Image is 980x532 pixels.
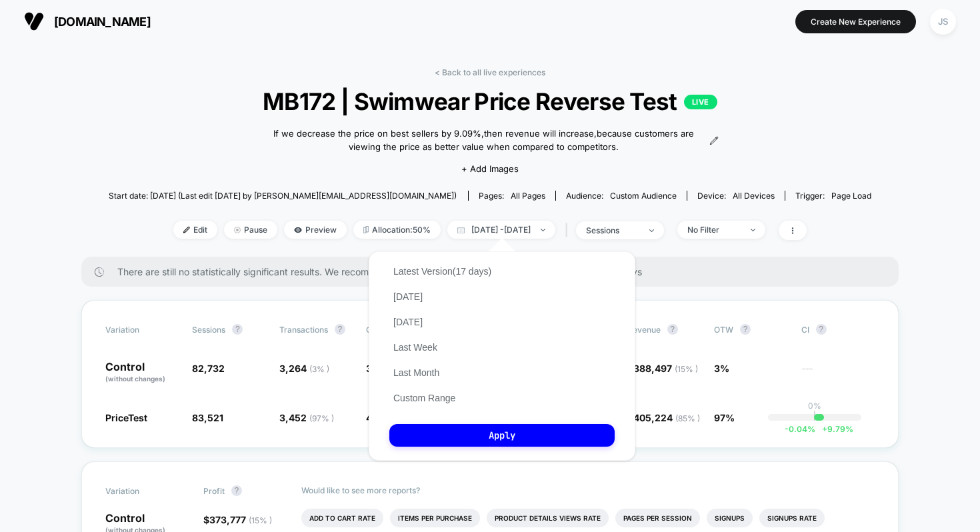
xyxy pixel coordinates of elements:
span: MB172 | Swimwear Price Reverse Test [147,87,833,115]
li: Items Per Purchase [390,509,480,527]
p: Would like to see more reports? [301,485,875,495]
li: Signups [707,509,753,527]
span: $ [627,412,700,423]
span: Page Load [831,191,871,201]
button: ? [335,324,345,335]
button: [DOMAIN_NAME] [20,11,155,32]
span: OTW [714,324,787,335]
img: end [234,227,241,233]
span: $ [203,514,272,525]
span: 3,264 [279,363,329,374]
span: 388,497 [633,363,698,374]
span: [DATE] - [DATE] [447,221,555,239]
span: all pages [511,191,545,201]
button: Custom Range [389,392,459,404]
button: Create New Experience [795,10,916,33]
span: Variation [105,485,179,496]
button: ? [667,324,678,335]
div: Pages: [479,191,545,201]
li: Product Details Views Rate [487,509,609,527]
span: 82,732 [192,363,225,374]
button: [DATE] [389,316,427,328]
img: rebalance [363,226,369,233]
span: Start date: [DATE] (Last edit [DATE] by [PERSON_NAME][EMAIL_ADDRESS][DOMAIN_NAME]) [109,191,457,201]
span: Preview [284,221,347,239]
button: ? [740,324,751,335]
span: Profit [203,486,225,496]
li: Signups Rate [759,509,825,527]
span: 97% [714,412,735,423]
span: Variation [105,324,179,335]
button: Last Month [389,367,443,379]
img: end [751,229,755,231]
button: JS [926,8,960,35]
span: 3% [714,363,729,374]
button: ? [231,485,242,496]
span: PriceTest [105,412,147,423]
span: Sessions [192,325,225,335]
div: sessions [586,225,639,235]
span: Custom Audience [610,191,677,201]
span: 83,521 [192,412,223,423]
span: There are still no statistically significant results. We recommend waiting a few more days . Time... [117,266,872,277]
span: $ [627,363,698,374]
span: CI [801,324,875,335]
img: end [541,229,545,231]
span: ( 85 % ) [675,413,700,423]
span: ( 3 % ) [309,364,329,374]
p: | [813,411,816,421]
p: 0% [808,401,821,411]
span: ( 15 % ) [675,364,698,374]
button: [DATE] [389,291,427,303]
div: Audience: [566,191,677,201]
span: Pause [224,221,277,239]
div: JS [930,9,956,35]
img: calendar [457,227,465,233]
div: Trigger: [795,191,871,201]
span: | [562,221,576,240]
span: Transactions [279,325,328,335]
button: Last Week [389,341,441,353]
span: 3,452 [279,412,334,423]
p: LIVE [684,95,717,109]
span: Allocation: 50% [353,221,441,239]
span: all devices [733,191,775,201]
span: Edit [173,221,217,239]
span: + [822,424,827,434]
button: ? [232,324,243,335]
button: ? [816,324,827,335]
span: (without changes) [105,375,165,383]
a: < Back to all live experiences [435,67,545,77]
span: + Add Images [461,163,519,174]
span: [DOMAIN_NAME] [54,15,151,29]
button: Latest Version(17 days) [389,265,495,277]
span: 373,777 [209,514,272,525]
img: edit [183,227,190,233]
span: 405,224 [633,412,700,423]
li: Add To Cart Rate [301,509,383,527]
span: Device: [687,191,785,201]
div: No Filter [687,225,741,235]
button: Apply [389,424,615,447]
span: -0.04 % [785,424,815,434]
p: Control [105,361,179,384]
span: --- [801,365,875,384]
span: ( 15 % ) [249,515,272,525]
span: If we decrease the price on best sellers by 9.09%,then revenue will increase,because customers ar... [261,127,707,153]
li: Pages Per Session [615,509,700,527]
img: end [649,229,654,232]
span: ( 97 % ) [309,413,334,423]
img: Visually logo [24,11,44,31]
span: 9.79 % [815,424,853,434]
